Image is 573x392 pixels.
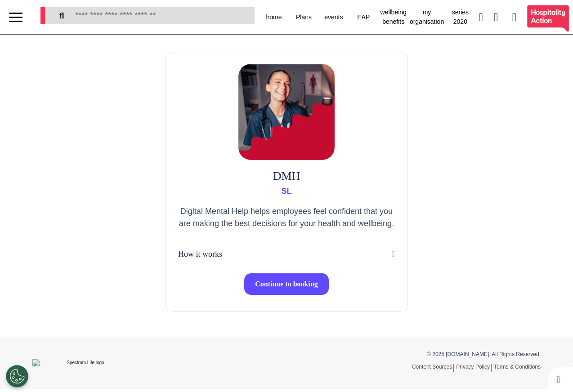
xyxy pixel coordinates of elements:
[178,187,395,196] h3: SL
[445,4,475,30] div: series 2020
[319,4,349,30] div: events
[238,64,335,160] img: DMH
[178,248,222,260] p: How it works
[289,4,318,30] div: Plans
[255,280,318,288] span: Continue to booking
[32,359,131,366] img: Spectrum.Life logo
[178,205,395,230] p: Digital Mental Help helps employees feel confident that you are making the best decisions for you...
[349,4,378,30] div: EAP
[378,4,408,30] div: wellbeing benefits
[494,364,541,370] a: Terms & Conditions
[6,365,28,388] button: Open Preferences
[408,4,445,30] div: my organisation
[293,350,541,358] p: © 2025 [DOMAIN_NAME]. All Rights Reserved.
[244,273,329,295] button: Continue to booking
[456,364,492,372] a: Privacy Policy
[412,364,454,372] a: Content Sources
[259,4,289,30] div: home
[178,169,395,183] h2: DMH
[178,248,395,261] button: How it works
